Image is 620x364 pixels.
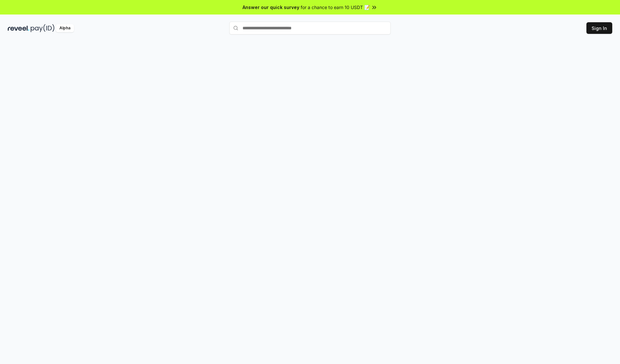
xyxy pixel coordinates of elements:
button: Sign In [586,22,612,34]
div: Alpha [56,24,74,32]
span: for a chance to earn 10 USDT 📝 [301,4,370,11]
span: Answer our quick survey [243,4,299,11]
img: pay_id [31,24,55,32]
img: reveel_dark [8,24,29,32]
